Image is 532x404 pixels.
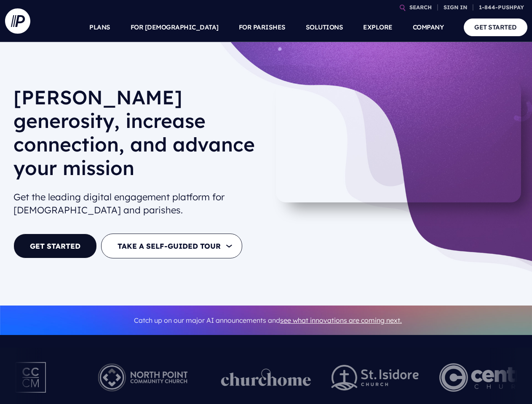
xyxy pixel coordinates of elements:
a: SOLUTIONS [306,13,343,42]
a: EXPLORE [363,13,393,42]
a: PLANS [89,13,110,42]
img: pp_logos_2 [331,365,419,391]
img: Pushpay_Logo__NorthPoint [85,354,201,401]
h2: Get the leading digital engagement platform for [DEMOGRAPHIC_DATA] and parishes. [13,187,261,220]
a: FOR [DEMOGRAPHIC_DATA] [131,13,219,42]
p: Catch up on our major AI announcements and [13,311,522,330]
a: GET STARTED [464,19,527,36]
button: TAKE A SELF-GUIDED TOUR [101,234,242,258]
a: FOR PARISHES [239,13,286,42]
a: see what innovations are coming next. [280,316,402,324]
img: pp_logos_1 [221,369,311,386]
h1: [PERSON_NAME] generosity, increase connection, and advance your mission [13,85,261,186]
a: COMPANY [413,13,444,42]
a: GET STARTED [13,234,97,258]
